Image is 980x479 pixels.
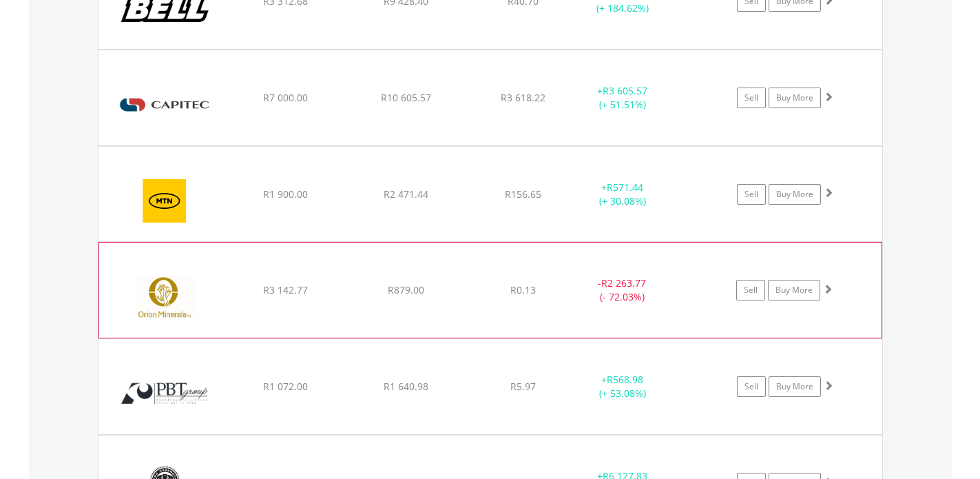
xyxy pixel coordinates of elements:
span: R3 605.57 [603,84,647,97]
a: Sell [736,280,765,300]
span: R879.00 [388,283,424,296]
span: R571.44 [607,181,643,194]
span: R1 072.00 [263,380,308,393]
span: R2 263.77 [601,276,646,289]
span: R3 142.77 [263,283,308,296]
img: EQU.ZA.PBG.png [105,356,224,431]
span: R568.98 [607,373,643,386]
a: Buy More [768,280,820,300]
a: Sell [737,184,766,205]
span: R2 471.44 [384,187,428,201]
span: R0.13 [510,283,536,296]
span: R1 640.98 [384,380,428,393]
a: Sell [737,88,766,108]
a: Buy More [769,184,821,205]
div: + (+ 53.08%) [571,373,675,400]
div: + (+ 51.51%) [571,84,675,112]
span: R1 900.00 [263,187,308,201]
span: R3 618.22 [501,91,545,104]
img: EQU.ZA.CPI.png [105,68,224,142]
a: Sell [737,376,766,397]
div: + (+ 30.08%) [571,181,675,208]
img: EQU.ZA.ORN.png [106,260,225,334]
span: R5.97 [510,380,536,393]
img: EQU.ZA.MTN.png [105,164,224,238]
span: R156.65 [505,187,541,201]
a: Buy More [769,88,821,108]
span: R10 605.57 [381,91,431,104]
a: Buy More [769,376,821,397]
div: - (- 72.03%) [570,276,674,304]
span: R7 000.00 [263,91,308,104]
